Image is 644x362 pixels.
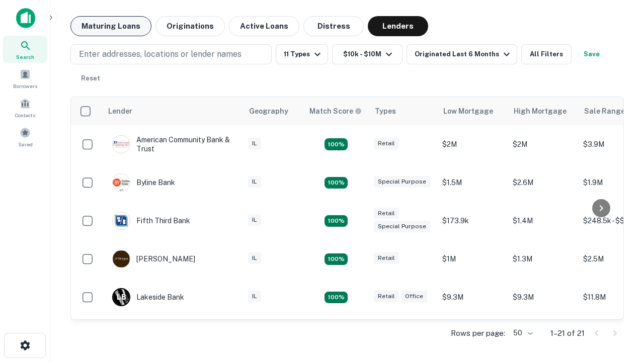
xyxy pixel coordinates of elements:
span: Contacts [15,111,35,119]
div: Originated Last 6 Months [415,48,513,60]
div: Retail [374,291,399,302]
div: Geography [249,105,288,117]
div: Matching Properties: 2, hasApolloMatch: undefined [325,253,348,265]
div: Retail [374,208,399,219]
p: Enter addresses, locations or lender names [79,48,242,60]
img: picture [113,136,130,153]
div: 50 [509,326,534,340]
div: Matching Properties: 3, hasApolloMatch: undefined [325,177,348,189]
a: Contacts [3,94,47,121]
a: Saved [3,123,47,150]
div: Retail [374,252,399,264]
td: $2.6M [508,163,578,202]
button: Maturing Loans [70,16,151,36]
div: IL [248,252,261,264]
th: High Mortgage [508,97,578,125]
div: Lakeside Bank [112,288,184,306]
td: $1.5M [437,163,508,202]
h6: Match Score [309,106,360,117]
td: $2M [437,125,508,163]
button: Distress [303,16,364,36]
div: IL [248,176,261,188]
button: Enter addresses, locations or lender names [70,44,272,64]
div: Special Purpose [374,221,430,232]
p: L B [117,292,126,303]
div: Capitalize uses an advanced AI algorithm to match your search with the best lender. The match sco... [309,106,362,117]
td: $9.3M [508,278,578,316]
div: IL [248,214,261,226]
div: Retail [374,138,399,149]
div: Matching Properties: 2, hasApolloMatch: undefined [325,138,348,150]
td: $5.4M [508,316,578,354]
th: Geography [243,97,303,125]
p: 1–21 of 21 [550,327,585,339]
div: IL [248,138,261,149]
div: High Mortgage [514,105,567,117]
button: 11 Types [276,44,328,64]
img: capitalize-icon.png [16,8,35,28]
iframe: Chat Widget [594,249,644,298]
img: picture [113,212,130,229]
div: Matching Properties: 3, hasApolloMatch: undefined [325,292,348,304]
button: Lenders [368,16,428,36]
button: Active Loans [229,16,299,36]
th: Low Mortgage [437,97,508,125]
div: American Community Bank & Trust [112,135,233,153]
td: $1.4M [508,202,578,240]
td: $1M [437,240,508,278]
button: Reset [74,68,107,88]
div: Fifth Third Bank [112,212,190,230]
span: Saved [18,140,33,148]
div: Types [375,105,396,117]
span: Search [16,53,34,61]
div: IL [248,291,261,302]
td: $1.5M [437,316,508,354]
div: Lender [108,105,132,117]
td: $9.3M [437,278,508,316]
span: Borrowers [13,82,37,90]
div: Matching Properties: 2, hasApolloMatch: undefined [325,215,348,227]
div: Byline Bank [112,173,175,192]
div: Office [401,291,427,302]
td: $2M [508,125,578,163]
button: Save your search to get updates of matches that match your search criteria. [576,44,608,64]
th: Capitalize uses an advanced AI algorithm to match your search with the best lender. The match sco... [303,97,369,125]
button: All Filters [521,44,572,64]
p: Rows per page: [451,327,505,339]
button: Originated Last 6 Months [407,44,517,64]
img: picture [113,250,130,267]
th: Lender [102,97,243,125]
button: $10k - $10M [332,44,403,64]
td: $1.3M [508,240,578,278]
img: picture [113,174,130,191]
a: Borrowers [3,65,47,92]
a: Search [3,36,47,63]
th: Types [369,97,437,125]
div: Sale Range [584,105,625,117]
div: Low Mortgage [443,105,493,117]
div: [PERSON_NAME] [112,250,195,268]
div: Special Purpose [374,176,430,188]
button: Originations [155,16,225,36]
td: $173.9k [437,202,508,240]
